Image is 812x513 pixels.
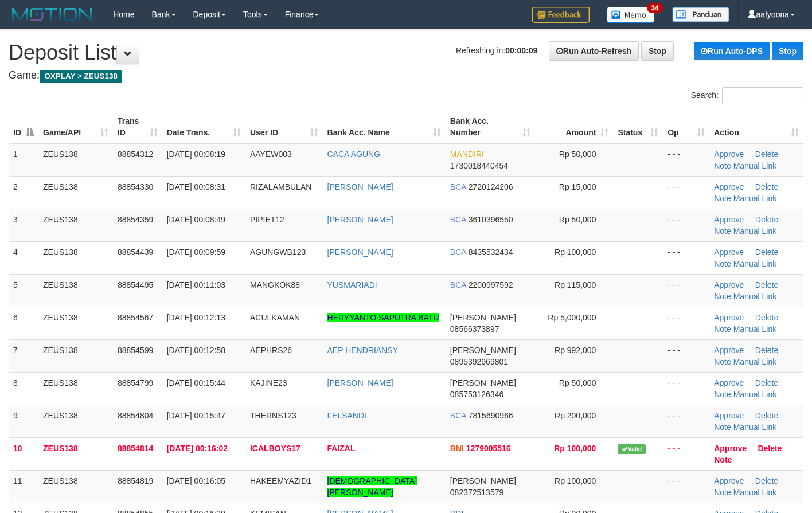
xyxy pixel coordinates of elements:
[250,150,292,159] span: AAYEW003
[167,346,225,355] span: [DATE] 00:12:58
[714,150,744,159] a: Approve
[38,209,113,241] td: ZEUS138
[555,346,596,355] span: Rp 992,000
[38,111,113,143] th: Game/API: activate to sort column ascending
[663,339,709,372] td: - - -
[694,42,770,60] a: Run Auto-DPS
[618,444,645,454] span: Valid transaction
[118,182,153,191] span: 88854330
[450,161,508,170] span: Copy 1730018440454 to clipboard
[733,488,777,497] a: Manual Link
[532,7,590,23] img: Feedback.jpg
[327,411,366,420] a: FELSANDI
[327,248,393,257] a: [PERSON_NAME]
[469,248,513,257] span: Copy 8435532434 to clipboard
[167,476,225,485] span: [DATE] 00:16:05
[663,405,709,437] td: - - -
[450,411,466,420] span: BCA
[250,248,306,257] span: AGUNGWB123
[9,41,803,64] h1: Deposit List
[714,378,744,387] a: Approve
[450,280,466,289] span: BCA
[38,143,113,177] td: ZEUS138
[118,411,153,420] span: 88854804
[250,346,292,355] span: AEPHRS26
[327,280,377,289] a: YUSMARIADI
[663,241,709,274] td: - - -
[663,437,709,470] td: - - -
[9,470,38,503] td: 11
[167,182,225,191] span: [DATE] 00:08:31
[250,215,284,224] span: PIPIET12
[535,111,614,143] th: Amount: activate to sort column ascending
[9,307,38,339] td: 6
[714,280,744,289] a: Approve
[38,176,113,209] td: ZEUS138
[469,215,513,224] span: Copy 3610396550 to clipboard
[245,111,323,143] th: User ID: activate to sort column ascending
[9,274,38,307] td: 5
[755,313,778,322] a: Delete
[250,476,311,485] span: HAKEEMYAZID1
[118,313,153,322] span: 88854567
[714,411,744,420] a: Approve
[663,274,709,307] td: - - -
[9,437,38,470] td: 10
[9,339,38,372] td: 7
[755,182,778,191] a: Delete
[733,324,777,334] a: Manual Link
[505,46,537,55] strong: 00:00:09
[714,357,731,366] a: Note
[663,209,709,241] td: - - -
[733,194,777,203] a: Manual Link
[167,150,225,159] span: [DATE] 00:08:19
[167,444,228,453] span: [DATE] 00:16:02
[663,143,709,177] td: - - -
[733,390,777,399] a: Manual Link
[250,280,300,289] span: MANGKOK88
[250,378,287,387] span: KAJINE23
[450,378,516,387] span: [PERSON_NAME]
[559,150,596,159] span: Rp 50,000
[9,372,38,405] td: 8
[758,444,782,453] a: Delete
[755,476,778,485] a: Delete
[118,346,153,355] span: 88854599
[327,378,393,387] a: [PERSON_NAME]
[755,248,778,257] a: Delete
[327,346,398,355] a: AEP HENDRIANSY
[9,143,38,177] td: 1
[663,307,709,339] td: - - -
[714,161,731,170] a: Note
[672,7,729,22] img: panduan.png
[167,215,225,224] span: [DATE] 00:08:49
[118,444,153,453] span: 88854814
[733,422,777,432] a: Manual Link
[469,280,513,289] span: Copy 2200997592 to clipboard
[9,241,38,274] td: 4
[450,248,466,257] span: BCA
[9,6,96,23] img: MOTION_logo.png
[450,357,508,366] span: Copy 0895392969801 to clipboard
[555,248,596,257] span: Rp 100,000
[548,313,596,322] span: Rp 5,000,000
[714,248,744,257] a: Approve
[9,111,38,143] th: ID: activate to sort column descending
[38,372,113,405] td: ZEUS138
[450,324,499,334] span: Copy 08566373897 to clipboard
[714,324,731,334] a: Note
[554,444,596,453] span: Rp 100,000
[722,87,803,104] input: Search:
[714,488,731,497] a: Note
[714,226,731,236] a: Note
[755,411,778,420] a: Delete
[755,346,778,355] a: Delete
[714,455,732,464] a: Note
[714,182,744,191] a: Approve
[327,476,417,497] a: [DEMOGRAPHIC_DATA][PERSON_NAME]
[38,274,113,307] td: ZEUS138
[555,411,596,420] span: Rp 200,000
[9,176,38,209] td: 2
[250,182,311,191] span: RIZALAMBULAN
[607,7,655,23] img: Button%20Memo.svg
